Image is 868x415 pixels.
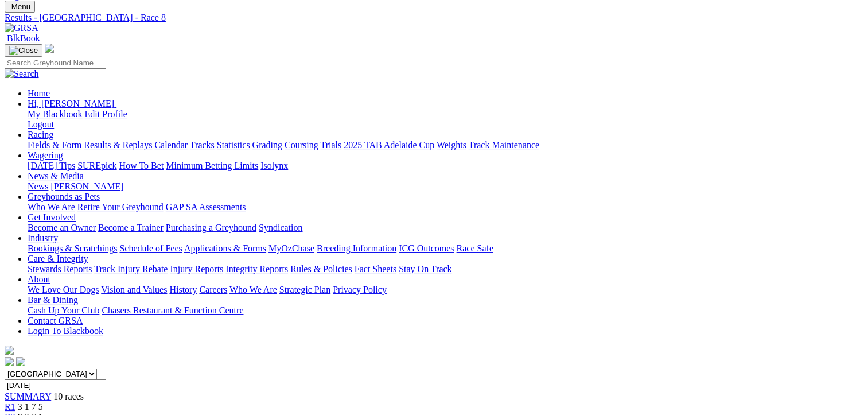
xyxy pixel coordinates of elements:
a: Strategic Plan [279,285,330,294]
a: Fields & Form [28,140,81,150]
a: Retire Your Greyhound [77,202,164,212]
a: Statistics [217,140,250,150]
img: logo-grsa-white.png [5,346,14,355]
a: History [169,285,197,294]
a: Breeding Information [317,243,396,253]
a: News & Media [28,171,84,181]
img: logo-grsa-white.png [45,44,54,53]
div: Greyhounds as Pets [28,202,863,212]
a: Schedule of Fees [119,243,182,253]
a: Track Injury Rebate [94,264,168,274]
a: Integrity Reports [225,264,288,274]
div: Racing [28,140,863,150]
img: Search [5,69,39,79]
div: About [28,285,863,295]
a: Wagering [28,150,63,160]
a: Stewards Reports [28,264,92,274]
a: Injury Reports [170,264,223,274]
a: News [28,181,48,191]
a: Racing [28,130,53,139]
a: Stay On Track [399,264,451,274]
a: Privacy Policy [333,285,387,294]
a: Fact Sheets [355,264,396,274]
a: Weights [437,140,466,150]
a: Become a Trainer [98,223,164,232]
input: Select date [5,379,106,391]
a: [DATE] Tips [28,161,75,170]
span: 3 1 7 5 [18,402,43,412]
img: facebook.svg [5,357,14,366]
a: Trials [320,140,341,150]
a: Contact GRSA [28,316,83,325]
a: Race Safe [456,243,493,253]
a: Industry [28,233,58,243]
a: R1 [5,402,15,412]
a: We Love Our Dogs [28,285,99,294]
span: BlkBook [7,33,40,43]
a: Isolynx [260,161,288,170]
a: SUREpick [77,161,116,170]
span: 10 races [53,391,84,401]
a: Careers [199,285,227,294]
a: Tracks [190,140,215,150]
a: ICG Outcomes [399,243,454,253]
a: Bar & Dining [28,295,78,305]
a: Minimum Betting Limits [166,161,258,170]
img: Close [9,46,38,55]
img: twitter.svg [16,357,25,366]
div: Care & Integrity [28,264,863,274]
a: MyOzChase [268,243,314,253]
a: Home [28,88,50,98]
a: Who We Are [28,202,75,212]
div: Hi, [PERSON_NAME] [28,109,863,130]
a: Login To Blackbook [28,326,103,336]
a: Bookings & Scratchings [28,243,117,253]
a: Greyhounds as Pets [28,192,100,201]
div: Bar & Dining [28,305,863,316]
a: Calendar [154,140,188,150]
a: [PERSON_NAME] [50,181,123,191]
a: 2025 TAB Adelaide Cup [344,140,434,150]
div: News & Media [28,181,863,192]
a: Results & Replays [84,140,152,150]
a: Become an Owner [28,223,96,232]
div: Wagering [28,161,863,171]
a: Syndication [259,223,302,232]
a: BlkBook [5,33,40,43]
a: Hi, [PERSON_NAME] [28,99,116,108]
a: GAP SA Assessments [166,202,246,212]
img: GRSA [5,23,38,33]
a: Cash Up Your Club [28,305,99,315]
a: Results - [GEOGRAPHIC_DATA] - Race 8 [5,13,863,23]
a: Chasers Restaurant & Function Centre [102,305,243,315]
a: Vision and Values [101,285,167,294]
input: Search [5,57,106,69]
a: Applications & Forms [184,243,266,253]
a: About [28,274,50,284]
a: Purchasing a Greyhound [166,223,256,232]
a: Care & Integrity [28,254,88,263]
a: How To Bet [119,161,164,170]
span: Menu [11,2,30,11]
a: SUMMARY [5,391,51,401]
a: Track Maintenance [469,140,539,150]
a: Grading [252,140,282,150]
div: Get Involved [28,223,863,233]
span: Hi, [PERSON_NAME] [28,99,114,108]
a: Logout [28,119,54,129]
a: Coursing [285,140,318,150]
a: My Blackbook [28,109,83,119]
a: Who We Are [229,285,277,294]
button: Toggle navigation [5,1,35,13]
a: Get Involved [28,212,76,222]
div: Industry [28,243,863,254]
button: Toggle navigation [5,44,42,57]
a: Rules & Policies [290,264,352,274]
a: Edit Profile [85,109,127,119]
